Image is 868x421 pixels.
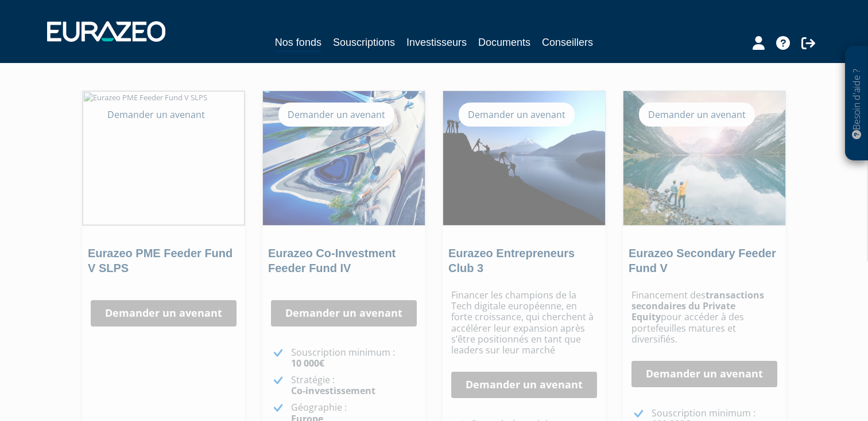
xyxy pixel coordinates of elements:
a: Documents [478,34,530,50]
img: Eurazeo PME Feeder Fund V SLPS [83,91,245,225]
strong: transactions secondaires du Private Equity [631,289,764,323]
img: Eurazeo Entrepreneurs Club 3 [443,91,605,225]
a: Demander un avenant [631,361,777,387]
p: Besoin d'aide ? [850,52,863,155]
p: Stratégie : [291,375,417,396]
a: Demander un avenant [91,300,237,326]
p: Financement des pour accéder à des portefeuilles matures et diversifiés. [631,290,777,345]
strong: Co-investissement [291,384,375,397]
p: Souscription minimum : [291,347,417,369]
a: Demander un avenant [451,372,597,398]
img: 1732889491-logotype_eurazeo_blanc_rvb.png [47,21,165,42]
div: Demander un avenant [639,103,755,127]
a: Demander un avenant [271,300,417,326]
div: Demander un avenant [98,103,214,127]
a: Nos fonds [275,34,321,52]
img: Eurazeo Secondary Feeder Fund V [623,91,785,225]
a: Souscriptions [333,34,395,50]
a: Eurazeo Co-Investment Feeder Fund IV [268,247,396,274]
div: Demander un avenant [459,103,575,127]
img: Eurazeo Co-Investment Feeder Fund IV [263,91,425,225]
p: Financer les champions de la Tech digitale européenne, en forte croissance, qui cherchent à accél... [451,290,597,356]
a: Eurazeo Secondary Feeder Fund V [629,247,776,274]
a: Investisseurs [406,34,467,50]
strong: 10 000€ [291,357,324,369]
a: Eurazeo PME Feeder Fund V SLPS [88,247,232,274]
div: Demander un avenant [278,103,394,127]
a: Conseillers [542,34,593,50]
a: Eurazeo Entrepreneurs Club 3 [448,247,575,274]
